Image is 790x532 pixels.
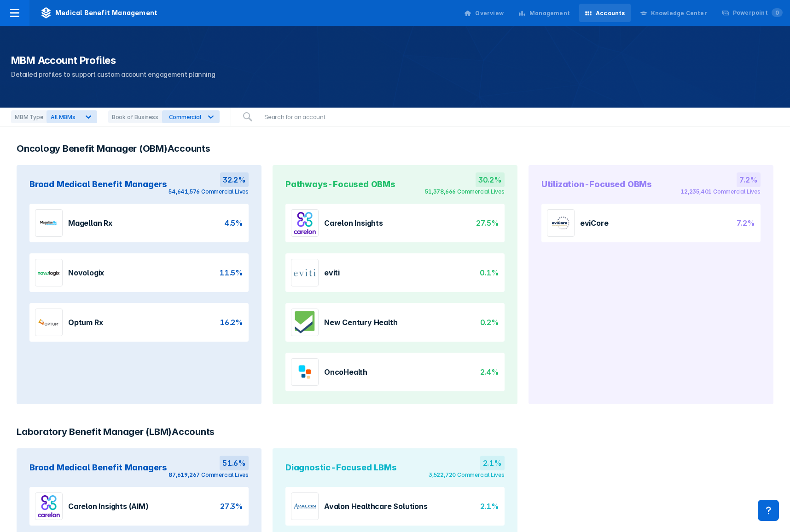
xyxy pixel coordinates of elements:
span: All MBMs [51,114,75,120]
span: 2.1% [483,458,502,468]
h4: Magellan Rx [63,213,118,233]
a: Carelon Insights (AIM)27.3% [24,481,254,531]
img: optumRx-obm.png [38,311,60,333]
span: Commercial Lives [456,471,505,478]
div: Overview [475,9,504,17]
span: 12,235,401 [680,188,712,195]
a: OncoHealth2.4% [280,347,510,397]
span: 32.2% [223,175,246,184]
a: eviCore7.2% [536,198,766,248]
span: 0.2% [480,317,499,328]
img: novologix-obm.png [38,262,60,284]
img: oncohealth-obm.png [294,361,316,383]
input: Search for an account [259,108,779,126]
span: Diagnostic-Focused LBMs [285,462,396,474]
div: Contact Support [758,500,779,521]
span: 2.1% [480,501,499,512]
span: Commercial Lives [456,188,505,195]
h4: New Century Health [319,312,403,332]
a: Accounts [579,4,631,22]
span: Broad Medical Benefit Managers [29,178,167,190]
span: 7.2% [737,217,755,229]
h4: Novologix [63,263,110,283]
span: Commercial Lives [200,188,249,195]
img: new-century-health-obm.png [294,311,316,333]
span: Commercial Lives [712,188,761,195]
span: 11.5% [219,267,243,278]
span: 54,641,576 [168,188,200,195]
img: eviti-obm.png [294,262,316,284]
span: 7.2% [739,175,758,184]
a: eviti0.1% [280,248,510,297]
span: Commercial Lives [200,471,249,478]
img: carelon-insights-obm.png [294,212,316,234]
span: 16.2% [220,317,243,328]
span: 27.5% [476,217,499,229]
img: evicore-obm.png [550,212,572,234]
a: New Century Health0.2% [280,297,510,347]
a: Optum Rx16.2% [24,297,254,347]
span: 30.2% [478,175,502,184]
a: Knowledge Center [634,4,713,22]
a: Magellan Rx4.5% [24,198,254,248]
img: magellan-rx-obm.png [38,212,60,234]
div: Book of Business [108,110,162,123]
span: Utilization-Focused OBMs [541,178,652,190]
h4: Optum Rx [63,312,108,332]
h4: OncoHealth [319,362,373,382]
a: Overview [459,4,509,22]
a: Novologix11.5% [24,248,254,297]
span: Pathways-Focused OBMs [285,178,395,190]
a: Management [513,4,575,22]
p: Detailed profiles to support custom account engagement planning [11,69,779,80]
div: MBM Type [11,110,46,123]
span: 2.4% [480,366,499,378]
div: Oncology Benefit Manager (OBM) Accounts [11,137,779,160]
a: Carelon Insights27.5% [280,198,510,248]
div: Powerpoint [733,9,783,17]
div: Knowledge Center [651,9,707,17]
div: Commercial [169,114,201,120]
span: 0 [772,8,783,17]
span: 4.5% [224,217,243,229]
div: Accounts [596,9,625,17]
h4: eviti [319,263,345,283]
h4: Avalon Healthcare Solutions [319,496,433,516]
div: Laboratory Benefit Manager (LBM) Accounts [11,421,779,443]
span: 51.6% [222,458,246,468]
h4: eviCore [575,213,614,233]
img: carelon-insights.png [38,495,60,517]
span: Broad Medical Benefit Managers [29,462,167,474]
span: 87,619,267 [168,471,200,478]
h4: Carelon Insights (AIM) [63,496,154,516]
div: Management [529,9,570,17]
h4: Carelon Insights [319,213,389,233]
h1: MBM Account Profiles [11,53,779,67]
span: 27.3% [220,501,243,512]
span: 0.1% [480,267,499,278]
img: avalon-hcs.png [294,495,316,517]
span: 51,378,666 [425,188,456,195]
span: 3,522,720 [429,471,456,478]
a: Avalon Healthcare Solutions2.1% [280,481,510,531]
